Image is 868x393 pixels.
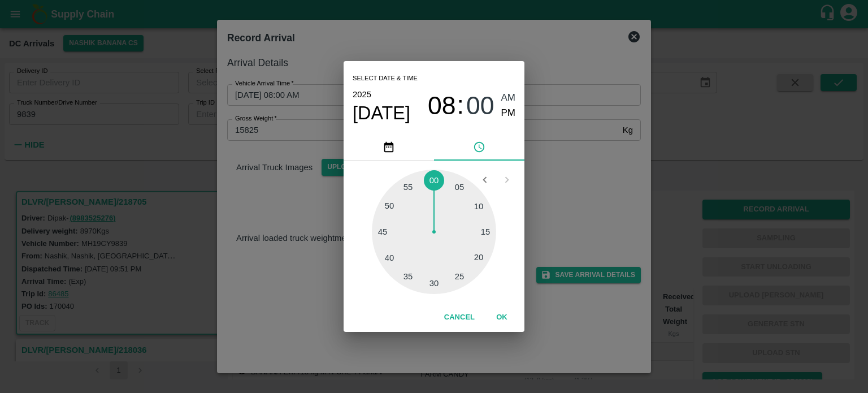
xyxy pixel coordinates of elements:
button: Cancel [440,308,479,327]
button: OK [484,308,520,327]
button: 2025 [353,87,371,102]
button: pick date [344,133,434,161]
button: pick time [434,133,524,161]
span: 00 [466,91,494,120]
button: [DATE] [353,102,410,124]
button: Open previous view [474,169,496,191]
span: : [457,90,464,120]
span: Select date & time [353,70,418,87]
button: PM [501,106,516,121]
button: 08 [428,90,456,120]
button: AM [501,90,516,106]
button: 00 [466,90,494,120]
span: 08 [428,91,456,120]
